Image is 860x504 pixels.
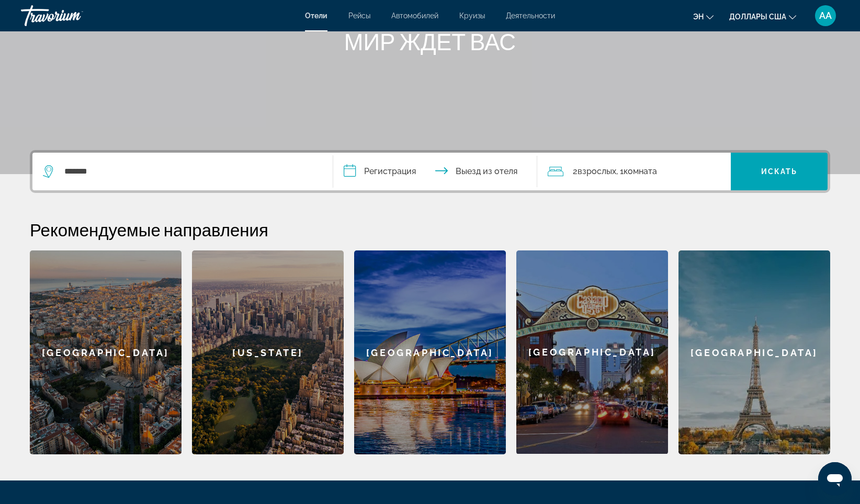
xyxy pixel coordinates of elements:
[818,462,852,496] iframe: Кнопка запуска окна обмена сообщениями
[305,12,327,20] a: Отели
[333,153,537,190] button: Даты заезда и выезда
[30,219,830,240] h2: Рекомендуемые направления
[30,250,182,454] a: [GEOGRAPHIC_DATA]
[391,12,438,20] a: Автомобилей
[234,28,626,55] h1: МИР ЖДЕТ ВАС
[459,12,485,20] a: Круизы
[616,166,624,176] font: , 1
[354,250,506,454] a: [GEOGRAPHIC_DATA]
[693,9,714,24] button: Изменение языка
[573,166,578,176] font: 2
[731,153,828,190] button: Искать
[819,10,832,21] span: АА
[678,250,830,454] a: [GEOGRAPHIC_DATA]
[32,153,828,190] div: Виджет поиска
[578,166,616,176] span: Взрослых
[348,12,370,20] a: Рейсы
[516,250,668,454] div: [GEOGRAPHIC_DATA]
[506,12,555,20] a: Деятельности
[693,13,704,21] span: эн
[516,250,668,454] a: [GEOGRAPHIC_DATA]
[21,2,126,29] a: Травориум
[761,167,798,176] span: Искать
[729,9,796,24] button: Изменить валюту
[537,153,731,190] button: Путешественники: 2 взрослых, 0 детей
[729,13,786,21] span: Доллары США
[812,5,839,27] button: Пользовательское меню
[192,250,344,454] a: [US_STATE]
[624,166,657,176] span: Комната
